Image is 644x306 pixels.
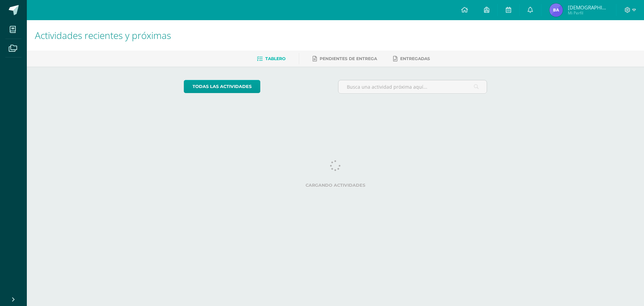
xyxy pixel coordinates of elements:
a: Pendientes de entrega [313,53,377,64]
img: f1527c9912b4c9646cb76e5c7f171c0e.png [549,3,563,17]
span: Entregadas [400,56,430,61]
span: Mi Perfil [568,10,608,16]
input: Busca una actividad próxima aquí... [338,80,487,93]
span: Tablero [265,56,285,61]
span: [DEMOGRAPHIC_DATA] [568,4,608,11]
a: Tablero [257,53,285,64]
a: todas las Actividades [184,80,260,93]
span: Pendientes de entrega [320,56,377,61]
label: Cargando actividades [184,183,487,188]
a: Entregadas [393,53,430,64]
span: Actividades recientes y próximas [35,29,171,42]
